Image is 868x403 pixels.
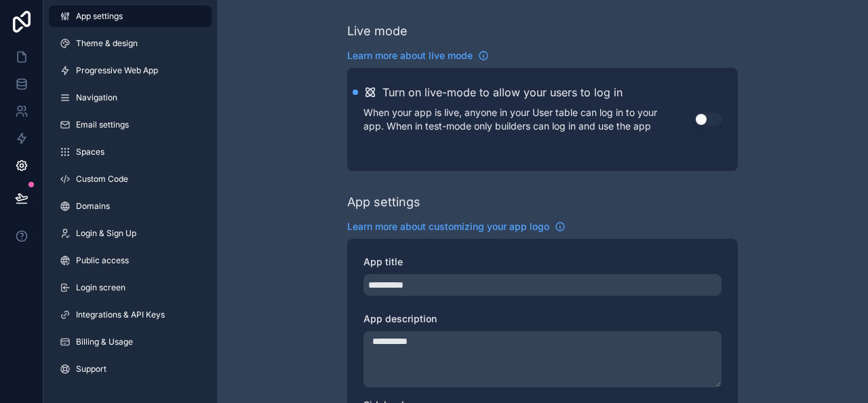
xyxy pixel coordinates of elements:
a: Theme & design [49,33,212,54]
a: Support [49,358,212,380]
span: Billing & Usage [76,337,133,347]
span: Login & Sign Up [76,228,136,239]
span: App title [363,256,403,267]
a: Spaces [49,141,212,163]
a: Progressive Web App [49,60,212,81]
a: Login screen [49,277,212,299]
a: Learn more about customizing your app logo [347,220,566,233]
span: Public access [76,255,129,266]
a: Navigation [49,87,212,109]
span: Spaces [76,147,104,157]
span: App description [363,313,437,324]
span: Progressive Web App [76,65,158,76]
a: Email settings [49,114,212,136]
span: Theme & design [76,38,138,49]
span: Learn more about live mode [347,49,473,62]
a: Billing & Usage [49,331,212,353]
span: Login screen [76,282,125,293]
span: App settings [76,11,123,22]
span: Custom Code [76,174,128,185]
span: Navigation [76,92,117,103]
span: Integrations & API Keys [76,309,165,320]
a: Login & Sign Up [49,223,212,244]
span: Domains [76,201,110,212]
div: Live mode [347,22,408,41]
div: App settings [347,193,420,212]
h2: Turn on live-mode to allow your users to log in [382,84,623,100]
a: Integrations & API Keys [49,304,212,326]
a: Domains [49,195,212,217]
p: When your app is live, anyone in your User table can log in to your app. When in test-mode only b... [363,106,694,133]
a: Custom Code [49,168,212,190]
span: Support [76,364,106,375]
span: Email settings [76,119,129,130]
a: Public access [49,250,212,271]
a: App settings [49,5,212,27]
a: Learn more about live mode [347,49,489,62]
span: Learn more about customizing your app logo [347,220,549,233]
